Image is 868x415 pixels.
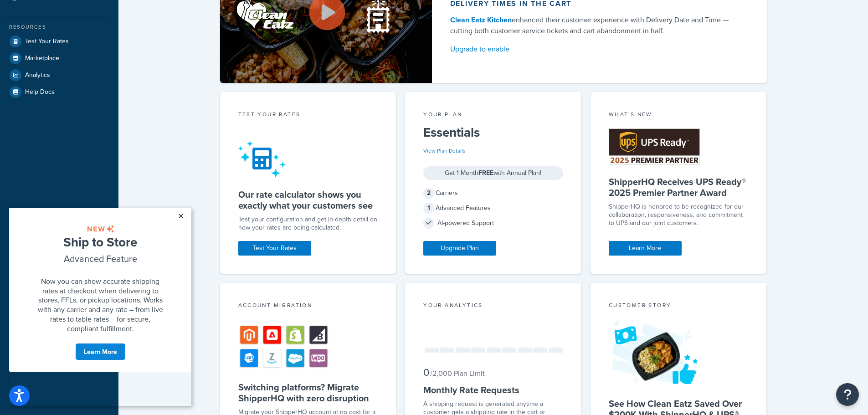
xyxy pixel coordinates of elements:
a: View Plan Details [423,147,466,155]
div: Account Migration [238,301,378,312]
span: Marketplace [25,55,59,62]
a: Marketplace [7,50,112,67]
span: Test Your Rates [25,38,69,46]
a: Learn More [609,241,682,256]
h5: Essentials [423,125,563,140]
span: Help Docs [25,88,55,96]
a: Test Your Rates [238,241,311,256]
div: Customer Story [609,301,749,312]
div: enhanced their customer experience with Delivery Date and Time — cutting both customer service ti... [450,15,738,36]
span: Now you can show accurate shipping rates at checkout when delivering to stores, FFLs, or pickup l... [29,68,154,126]
div: Resources [7,23,112,31]
div: Test your configuration and get in-depth detail on how your rates are being calculated. [238,215,378,232]
span: 2 [423,188,434,199]
span: Ship to Store [54,25,128,43]
h5: Monthly Rate Requests [423,384,563,395]
a: Upgrade to enable [450,43,738,56]
div: What's New [609,110,749,121]
a: Upgrade Plan [423,241,496,256]
p: ShipperHQ is honored to be recognized for our collaboration, responsiveness, and commitment to UP... [609,203,749,227]
span: 0 [423,365,429,380]
a: Test Your Rates [7,33,112,50]
div: Get 1 Month with Annual Plan! [423,166,563,180]
div: Advanced Features [423,202,563,215]
h5: ShipperHQ Receives UPS Ready® 2025 Premier Partner Award [609,176,749,198]
div: Your Plan [423,110,563,121]
a: Analytics [7,67,112,83]
button: Open Resource Center [836,383,859,406]
strong: FREE [478,168,493,178]
div: Your Analytics [423,301,563,312]
small: / 2,000 Plan Limit [430,368,485,379]
span: Analytics [25,72,50,79]
div: Test your rates [238,110,378,121]
span: Advanced Feature [55,44,128,57]
h5: Switching platforms? Migrate ShipperHQ with zero disruption [238,382,378,404]
div: AI-powered Support [423,217,563,230]
div: Carriers [423,187,563,200]
a: Learn More [66,135,117,153]
span: 1 [423,203,434,214]
h5: Our rate calculator shows you exactly what your customers see [238,189,378,211]
a: Clean Eatz Kitchen [450,15,512,25]
a: Help Docs [7,84,112,100]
